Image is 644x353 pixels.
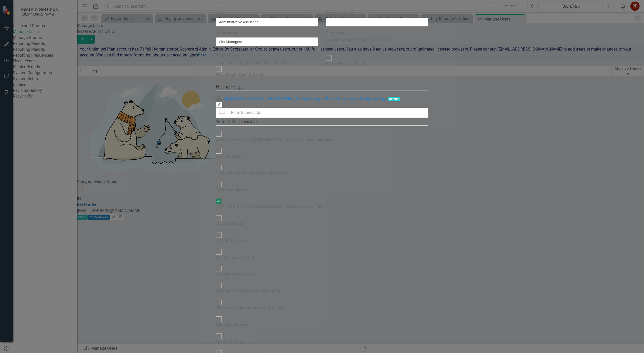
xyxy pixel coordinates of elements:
[216,53,240,59] label: Profile Photo
[326,30,344,36] label: Timezone
[216,255,255,261] div: City Manager's Office
[216,238,248,244] div: City Clerk's Office
[326,37,428,43] div: Eastern Standard Time (UTC-04:00)
[216,60,318,66] div: Drop images (png or jpeg) here to upload
[216,11,224,16] label: Title
[216,187,248,193] div: Code Compliance
[216,322,249,328] div: Financial Services
[216,221,243,227] div: Charter School
[216,339,246,345] div: Fire Department
[216,204,324,210] div: [GEOGRAPHIC_DATA], [GEOGRAPHIC_DATA] Strategic Plan
[216,137,334,143] div: [GEOGRAPHIC_DATA], [GEOGRAPHIC_DATA] Business Initiatives
[216,102,222,107] button: Please Save To Continue
[225,96,388,101] a: [GEOGRAPHIC_DATA], [GEOGRAPHIC_DATA] Strategic Plan » Scorecard » Welcome Page
[216,170,289,176] div: Human Resources Analytics Dashboard
[326,61,365,67] div: Send Welcome Email
[228,108,428,118] input: Filter Scorecards
[216,305,286,311] div: Emergency Management & Resilience
[216,154,243,160] div: CRA Initiatives
[326,11,354,16] label: Phone Number
[216,30,238,36] label: Department
[216,271,257,277] div: Development Services
[216,288,280,294] div: Economic & Business Development
[216,72,265,78] div: Fetch Photo from Gravatar
[388,97,400,101] span: Default
[216,83,428,91] legend: Home Page
[216,118,428,126] legend: Select Scorecards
